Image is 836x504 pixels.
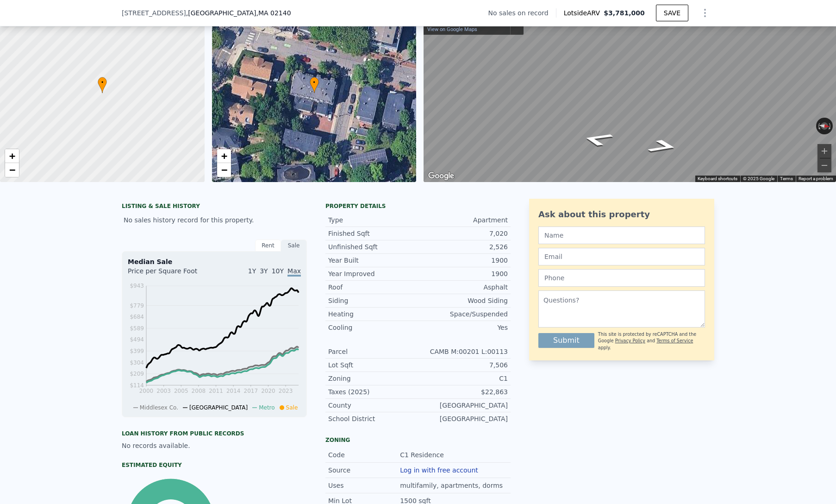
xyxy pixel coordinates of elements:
button: Rotate counterclockwise [816,118,821,134]
div: Estimated Equity [122,461,307,469]
a: Zoom in [217,149,231,163]
div: Ask about this property [538,208,705,221]
tspan: 2011 [209,388,223,394]
div: Heating [328,309,418,319]
button: Submit [538,333,594,348]
div: Price per Square Foot [128,266,214,281]
span: + [9,150,15,162]
tspan: 2023 [279,388,293,394]
a: Terms of Service [656,338,693,343]
span: Max [287,267,301,277]
div: Wood Siding [418,296,508,305]
tspan: $589 [130,325,144,332]
a: View on Google Maps [427,26,477,32]
span: Lotside ARV [564,8,604,18]
div: [GEOGRAPHIC_DATA] [418,401,508,410]
div: Rent [255,239,281,252]
div: Sale [281,239,307,252]
span: © 2025 Google [743,176,774,181]
div: Zoning [325,436,511,444]
div: Type [328,215,418,225]
a: Terms (opens in new tab) [780,176,793,181]
div: Parcel [328,347,418,356]
div: Lot Sqft [328,360,418,370]
tspan: $943 [130,283,144,289]
div: • [310,77,319,93]
div: Year Built [328,256,418,265]
span: − [9,164,15,176]
input: Phone [538,269,705,287]
div: [GEOGRAPHIC_DATA] [418,414,508,423]
div: Yes [418,323,508,332]
div: Street View [424,4,836,182]
div: Finished Sqft [328,229,418,238]
a: Zoom out [217,163,231,177]
div: Space/Suspended [418,309,508,319]
tspan: 2020 [261,388,275,394]
a: Zoom out [5,163,19,177]
div: Map [424,4,836,182]
span: [GEOGRAPHIC_DATA] [189,404,248,411]
div: No sales on record [488,8,556,18]
div: Unfinished Sqft [328,242,418,252]
div: multifamily, apartments, dorms [400,481,505,490]
a: Report a problem [799,176,833,181]
path: Go South, Buena Vista Park [568,129,626,150]
div: Source [328,466,400,475]
span: Sale [286,404,298,411]
tspan: $209 [130,371,144,377]
span: − [221,164,227,176]
div: 2,526 [418,242,508,252]
span: • [98,78,107,87]
div: Uses [328,481,400,490]
tspan: $399 [130,348,144,354]
button: Zoom in [817,144,831,158]
div: Zoning [328,374,418,383]
div: 1900 [418,269,508,278]
div: CAMB M:00201 L:00113 [418,347,508,356]
tspan: $304 [130,359,144,366]
path: Go North, Buena Vista Park [635,136,691,157]
input: Name [538,227,705,244]
span: + [221,150,227,162]
span: Middlesex Co. [140,404,178,411]
tspan: $494 [130,336,144,343]
a: Open this area in Google Maps (opens a new window) [426,170,456,182]
div: Loan history from public records [122,430,307,437]
div: Median Sale [128,257,301,266]
tspan: $114 [130,382,144,389]
div: School District [328,414,418,423]
tspan: 2008 [192,388,206,394]
tspan: $779 [130,302,144,309]
div: Taxes (2025) [328,387,418,397]
span: [STREET_ADDRESS] [122,8,186,18]
button: Log in with free account [400,466,478,474]
div: Property details [325,202,511,210]
div: C1 Residence [400,450,446,460]
button: Reset the view [816,121,833,130]
span: 10Y [272,267,284,275]
div: 7,506 [418,360,508,370]
div: LISTING & SALE HISTORY [122,202,307,212]
div: County [328,401,418,410]
span: , [GEOGRAPHIC_DATA] [186,8,291,18]
input: Email [538,248,705,265]
div: Apartment [418,215,508,225]
div: No records available. [122,441,307,450]
button: SAVE [656,5,688,21]
span: $3,781,000 [604,9,645,17]
button: Zoom out [817,158,831,172]
span: 3Y [260,267,268,275]
a: Zoom in [5,149,19,163]
div: 7,020 [418,229,508,238]
div: This site is protected by reCAPTCHA and the Google and apply. [598,331,705,351]
tspan: 2017 [244,388,258,394]
div: No sales history record for this property. [122,212,307,228]
button: Keyboard shortcuts [698,176,737,182]
span: • [310,78,319,87]
div: 1900 [418,256,508,265]
img: Google [426,170,456,182]
div: Asphalt [418,283,508,292]
a: Privacy Policy [615,338,645,343]
span: 1Y [248,267,256,275]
